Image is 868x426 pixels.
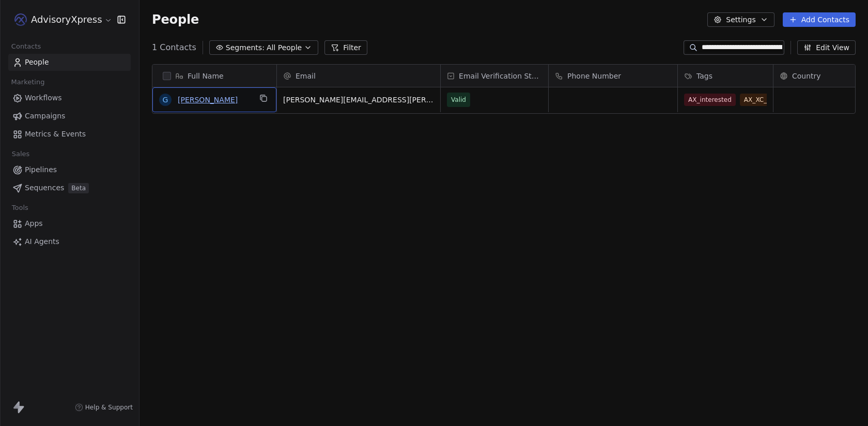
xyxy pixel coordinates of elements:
[178,96,238,104] a: [PERSON_NAME]
[25,164,57,175] span: Pipelines
[7,200,33,216] span: Tools
[678,65,773,87] div: Tags
[783,12,856,27] button: Add Contacts
[283,95,434,105] span: [PERSON_NAME][EMAIL_ADDRESS][PERSON_NAME][DOMAIN_NAME]
[25,93,62,103] span: Workflows
[25,236,59,247] span: AI Agents
[8,54,131,71] a: People
[85,403,133,412] span: Help & Support
[8,179,131,196] a: SequencesBeta
[277,65,440,87] div: Email
[441,65,548,87] div: Email Verification Status
[8,126,131,143] a: Metrics & Events
[684,94,736,106] span: AX_interested
[152,41,196,54] span: 1 Contacts
[8,161,131,178] a: Pipelines
[152,12,199,27] span: People
[7,39,45,54] span: Contacts
[152,87,277,415] div: grid
[12,11,110,28] button: AdvisoryXpress
[7,74,49,90] span: Marketing
[549,65,677,87] div: Phone Number
[68,183,89,193] span: Beta
[324,40,367,55] button: Filter
[8,233,131,250] a: AI Agents
[188,71,224,81] span: Full Name
[8,108,131,125] a: Campaigns
[740,94,803,106] span: AX_XC_interested
[152,65,276,87] div: Full Name
[25,182,64,193] span: Sequences
[459,71,542,81] span: Email Verification Status
[451,95,466,105] span: Valid
[8,89,131,106] a: Workflows
[226,42,265,53] span: Segments:
[296,71,316,81] span: Email
[797,40,856,55] button: Edit View
[14,13,27,26] img: AX_logo_device_1080.png
[163,95,168,105] div: G
[7,146,34,162] span: Sales
[25,129,86,140] span: Metrics & Events
[25,111,65,121] span: Campaigns
[567,71,621,81] span: Phone Number
[8,215,131,232] a: Apps
[792,71,821,81] span: Country
[267,42,302,53] span: All People
[25,57,49,68] span: People
[25,218,43,229] span: Apps
[31,13,102,26] span: AdvisoryXpress
[75,403,133,412] a: Help & Support
[707,12,774,27] button: Settings
[696,71,712,81] span: Tags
